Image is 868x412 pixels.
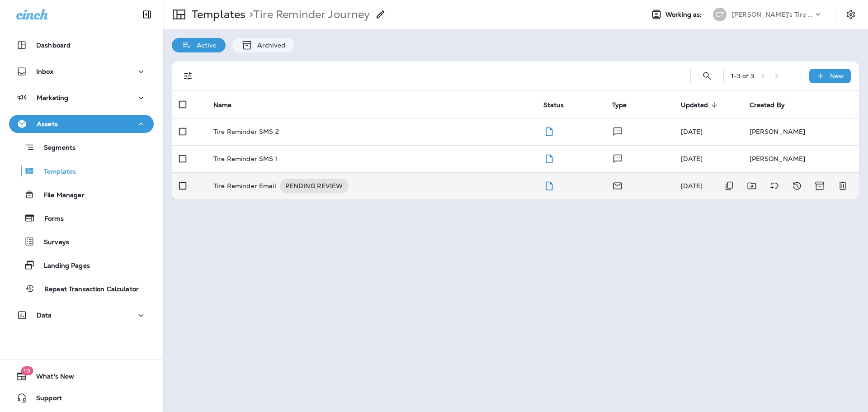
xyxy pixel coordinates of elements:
[9,89,154,107] button: Marketing
[612,101,627,109] span: Type
[543,181,555,189] span: Draft
[713,8,726,21] div: CT
[213,128,279,135] p: Tire Reminder SMS 2
[280,181,349,190] span: PENDING REVIEW
[9,62,154,81] button: Inbox
[681,128,703,136] span: Sarah Miller
[37,120,58,128] p: Assets
[765,177,783,195] button: Add tags
[543,101,564,109] span: Status
[9,367,154,385] button: 19What's New
[35,262,90,270] p: Landing Pages
[543,101,576,109] span: Status
[612,101,639,109] span: Type
[543,154,555,162] span: Draft
[35,215,64,223] p: Forms
[843,6,859,23] button: Settings
[698,67,716,85] button: Search Templates
[9,279,154,298] button: Repeat Transaction Calculator
[9,256,154,275] button: Landing Pages
[834,177,852,195] button: Delete
[245,8,370,21] p: Tire Reminder Journey
[36,68,53,75] p: Inbox
[750,101,785,109] span: Created By
[788,177,806,195] button: View Changelog
[543,127,555,135] span: Draft
[213,101,244,109] span: Name
[9,389,154,407] button: Support
[35,238,69,247] p: Surveys
[179,67,197,85] button: Filters
[37,312,52,319] p: Data
[665,11,704,19] span: Working as:
[830,72,844,80] p: New
[36,42,71,49] p: Dashboard
[9,185,154,204] button: File Manager
[35,285,139,294] p: Repeat Transaction Calculator
[27,394,62,405] span: Support
[37,94,68,101] p: Marketing
[743,177,761,195] button: Move to folder
[742,145,859,172] td: [PERSON_NAME]
[612,154,623,162] span: Text
[9,161,154,180] button: Templates
[35,168,76,176] p: Templates
[9,208,154,227] button: Forms
[720,177,738,195] button: Duplicate
[35,191,85,200] p: File Manager
[9,115,154,133] button: Assets
[732,11,813,18] p: [PERSON_NAME]'s Tire & Auto
[9,232,154,251] button: Surveys
[612,181,623,189] span: Email
[253,42,285,49] p: Archived
[213,155,278,162] p: Tire Reminder SMS 1
[9,36,154,54] button: Dashboard
[188,8,245,21] p: Templates
[731,72,754,80] div: 1 - 3 of 3
[681,101,708,109] span: Updated
[742,118,859,145] td: [PERSON_NAME]
[21,366,33,375] span: 19
[681,182,703,190] span: Sarah Miller
[681,155,703,163] span: Sarah Miller
[750,101,797,109] span: Created By
[811,177,829,195] button: Archive
[27,373,74,384] span: What's New
[192,42,217,49] p: Active
[280,179,349,193] div: PENDING REVIEW
[612,127,623,135] span: Text
[213,179,276,193] p: Tire Reminder Email
[35,144,75,153] p: Segments
[213,101,232,109] span: Name
[9,306,154,324] button: Data
[9,137,154,157] button: Segments
[681,101,720,109] span: Updated
[134,5,160,24] button: Collapse Sidebar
